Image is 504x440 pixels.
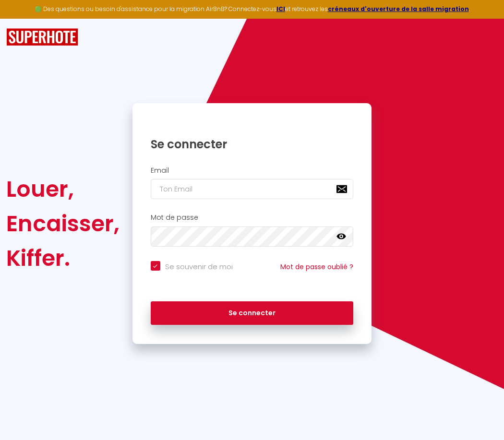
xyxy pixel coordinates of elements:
h1: Se connecter [151,137,354,152]
div: Encaisser, [6,206,120,241]
button: Se connecter [151,301,354,325]
input: Ton Email [151,179,354,199]
a: créneaux d'ouverture de la salle migration [328,5,469,13]
a: Mot de passe oublié ? [280,262,353,272]
h2: Email [151,166,354,175]
h2: Mot de passe [151,214,354,222]
a: ICI [276,5,285,13]
img: SuperHote logo [6,28,78,46]
div: Louer, [6,172,120,206]
div: Kiffer. [6,241,120,275]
